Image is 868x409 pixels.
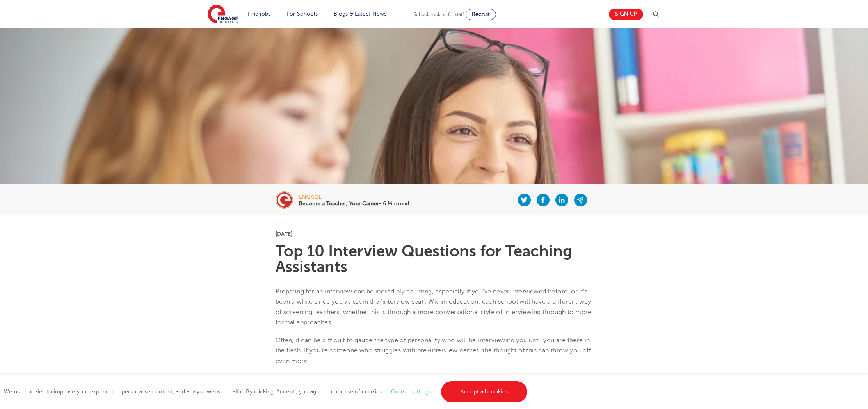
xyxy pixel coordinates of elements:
[248,11,271,17] a: Find jobs
[334,11,387,17] a: Blogs & Latest News
[4,389,529,395] span: We use cookies to improve your experience, personalise content, and analyse website traffic. By c...
[299,194,409,200] div: engage
[276,286,593,327] p: Preparing for an interview can be incredibly daunting, especially if you’ve never interviewed bef...
[414,12,464,17] span: Schools looking for staff
[299,201,409,206] p: • 6 Min read
[208,5,238,24] img: Engage Education
[466,9,496,20] a: Recruit
[276,374,593,405] p: However, some questions tend to crop up across the board, which gives you the opportunity to prep...
[441,381,528,402] a: Accept all cookies
[391,389,431,395] a: Cookie settings
[276,335,593,366] p: Often, it can be difficult to gauge the type of personality who will be interviewing you until yo...
[276,244,593,275] h1: Top 10 Interview Questions for Teaching Assistants
[472,11,490,17] span: Recruit
[276,231,593,237] p: [DATE]
[609,9,643,20] a: Sign up
[299,201,379,206] b: Become a Teacher, Your Career
[287,11,318,17] a: For Schools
